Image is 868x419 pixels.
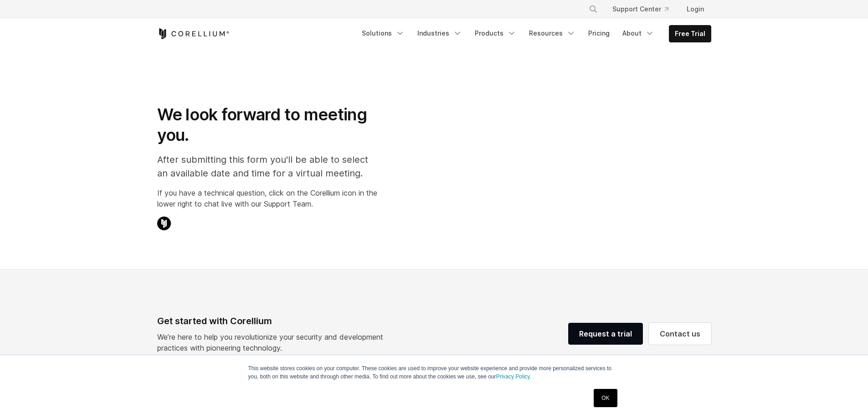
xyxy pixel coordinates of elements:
a: Corellium Home [157,28,230,39]
p: This website stores cookies on your computer. These cookies are used to improve your website expe... [248,364,620,381]
p: After submitting this form you'll be able to select an available date and time for a virtual meet... [157,153,377,180]
p: We’re here to help you revolutionize your security and development practices with pioneering tech... [157,331,390,353]
a: Free Trial [669,26,711,42]
a: Solutions [356,25,410,41]
a: Industries [412,25,467,41]
a: Contact us [649,323,711,345]
div: Navigation Menu [578,1,711,17]
a: Privacy Policy. [496,373,531,380]
p: If you have a technical question, click on the Corellium icon in the lower right to chat live wit... [157,187,377,209]
div: Get started with Corellium [157,314,390,328]
button: Search [585,1,601,17]
a: Products [469,25,522,41]
a: About [617,25,660,41]
a: Resources [524,25,581,41]
a: Pricing [583,25,615,41]
h1: We look forward to meeting you. [157,104,377,145]
a: OK [594,389,617,407]
a: Support Center [605,1,676,17]
div: Navigation Menu [356,25,711,42]
a: Request a trial [568,323,643,345]
a: Login [679,1,711,17]
img: Corellium Chat Icon [157,217,171,230]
